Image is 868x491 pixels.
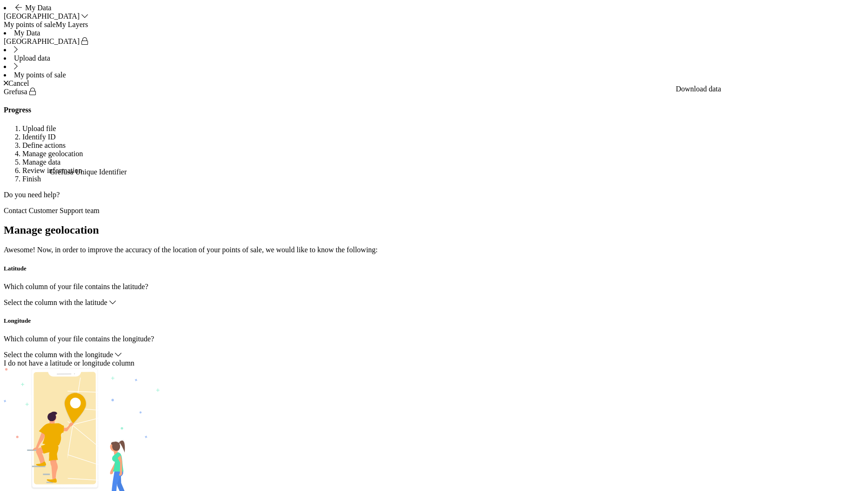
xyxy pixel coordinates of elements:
[4,207,864,215] div: Contact Customer Support team
[676,85,721,93] div: Download data
[4,335,864,343] p: Which column of your file contains the longitude?
[4,317,864,325] h5: Longitude
[4,12,80,20] span: [GEOGRAPHIC_DATA]
[22,141,864,150] li: Define actions
[4,54,864,62] li: Upload data
[4,191,864,199] p: Do you need help?
[19,7,52,15] span: Support
[4,224,864,236] h2: Manage geolocation
[4,359,864,367] div: I do not have a latitude or longitude column
[22,175,864,183] li: Finish
[4,37,864,46] div: [GEOGRAPHIC_DATA]
[4,298,108,306] span: Select the column with the latitude
[4,351,113,359] span: Select the column with the longitude
[22,166,864,175] li: Review information
[22,133,864,141] li: Identify ID
[22,150,864,158] li: Manage geolocation
[14,29,40,37] span: My Data
[22,124,864,133] li: Upload file
[4,88,864,96] div: Grefusa
[4,106,864,114] h4: Progress
[25,4,51,12] span: My Data
[22,158,864,166] li: Manage data
[56,21,88,28] a: My Layers
[4,246,864,254] p: Awesome! Now, in order to improve the accuracy of the location of your points of sale, we would l...
[4,79,864,88] div: Cancel
[4,265,864,272] h5: Latitude
[50,168,127,176] div: Grefusa Unique Identifier
[4,71,864,79] li: My points of sale
[4,283,864,291] p: Which column of your file contains the latitude?
[4,21,56,28] a: My points of sale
